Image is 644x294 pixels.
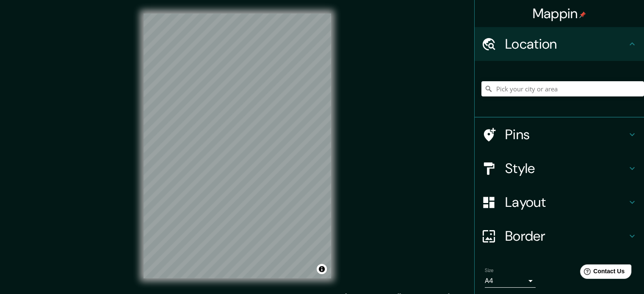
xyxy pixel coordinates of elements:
[475,219,644,253] div: Border
[475,185,644,219] div: Layout
[505,36,627,52] h4: Location
[481,81,644,96] input: Pick your city or area
[579,11,586,18] img: pin-icon.png
[475,151,644,185] div: Style
[485,274,536,288] div: A4
[533,5,586,22] h4: Mappin
[505,194,627,211] h4: Layout
[485,267,494,274] label: Size
[317,264,327,274] button: Toggle attribution
[505,160,627,177] h4: Style
[505,126,627,143] h4: Pins
[475,27,644,61] div: Location
[569,261,635,285] iframe: Help widget launcher
[475,118,644,151] div: Pins
[144,14,331,278] canvas: Map
[505,228,627,245] h4: Border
